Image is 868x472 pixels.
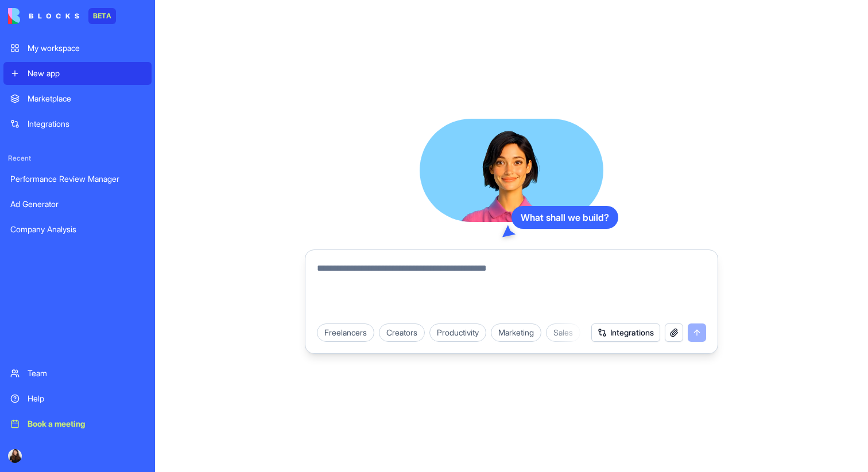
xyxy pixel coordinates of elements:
a: Performance Review Manager [3,167,152,190]
a: Ad Generator [3,193,152,216]
a: My workspace [3,37,152,60]
div: Marketplace [28,93,145,104]
a: Marketplace [3,87,152,110]
div: Team [28,368,145,379]
div: What shall we build? [511,206,618,229]
div: Creators [379,323,425,342]
div: Sales [546,323,580,342]
div: Company Analysis [10,224,145,235]
a: Team [3,362,152,385]
div: Help [28,393,145,404]
div: BETA [88,8,116,24]
div: Integrations [28,118,145,130]
div: Productivity [429,323,486,342]
div: Performance Review Manager [10,173,145,185]
a: Integrations [3,112,152,135]
div: Ad Generator [10,198,145,210]
a: Book a meeting [3,412,152,435]
a: New app [3,62,152,85]
img: profile_pic_qbya32.jpg [8,449,22,463]
div: Freelancers [317,323,374,342]
div: Marketing [491,323,541,342]
a: BETA [8,8,116,24]
button: Integrations [591,323,660,342]
a: Company Analysis [3,218,152,241]
div: Book a meeting [28,418,145,430]
img: logo [8,8,79,24]
a: Help [3,387,152,410]
div: My workspace [28,42,145,54]
span: Recent [3,154,152,163]
div: New app [28,68,145,79]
